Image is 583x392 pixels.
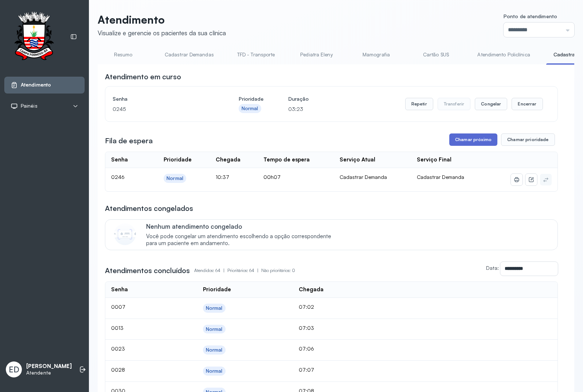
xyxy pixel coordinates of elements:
h3: Atendimentos congelados [105,203,193,213]
div: Chegada [216,156,240,163]
div: Prioridade [203,286,231,293]
div: Normal [242,105,258,112]
button: Transferir [438,98,471,110]
div: Normal [206,305,223,311]
span: 00h07 [263,174,281,180]
span: 07:07 [299,367,314,373]
span: 0246 [111,174,125,180]
div: Normal [167,175,183,181]
h3: Fila de espera [105,136,153,146]
p: Atendimento [98,13,226,26]
span: 07:03 [299,325,314,331]
a: TFD - Transporte [230,49,282,61]
span: 07:06 [299,345,314,352]
span: 07:02 [299,304,314,310]
a: Atendimento [11,81,78,89]
h4: Duração [288,94,309,104]
button: Congelar [475,98,507,110]
img: Logotipo do estabelecimento [8,12,60,62]
button: Chamar prioridade [501,133,555,146]
p: Prioritários: 64 [227,265,261,276]
div: Normal [206,347,223,353]
p: Não prioritários: 0 [261,265,295,276]
a: Resumo [98,49,149,61]
a: Pediatra Eleny [291,49,342,61]
button: Repetir [405,98,433,110]
div: Cadastrar Demanda [340,174,405,180]
div: Normal [206,326,223,332]
div: Senha [111,156,128,163]
p: Nenhum atendimento congelado [146,223,339,230]
span: Você pode congelar um atendimento escolhendo a opção correspondente para um paciente em andamento. [146,233,339,247]
p: [PERSON_NAME] [26,363,72,370]
h3: Atendimento em curso [105,72,181,82]
span: 0028 [111,367,125,373]
span: | [257,268,258,273]
span: | [223,268,224,273]
a: Atendimento Policlínica [470,49,537,61]
span: 0023 [111,345,125,352]
div: Serviço Atual [340,156,375,163]
span: 0007 [111,304,125,310]
div: Tempo de espera [263,156,310,163]
p: Atendente [26,370,72,376]
div: Senha [111,286,128,293]
div: Prioridade [164,156,192,163]
img: Imagem de CalloutCard [114,223,136,245]
div: Chegada [299,286,324,293]
div: Normal [206,368,223,374]
a: Mamografia [351,49,402,61]
div: Visualize e gerencie os pacientes da sua clínica [98,29,226,37]
span: 10:37 [216,174,229,180]
a: Cadastrar Demandas [157,49,221,61]
label: Data: [486,265,499,271]
h4: Prioridade [239,94,263,104]
h4: Senha [113,94,214,104]
div: Serviço Final [417,156,451,163]
p: 0245 [113,104,214,114]
button: Encerrar [512,98,543,110]
span: Atendimento [21,82,51,88]
h3: Atendimentos concluídos [105,265,190,276]
span: Painéis [21,103,38,109]
span: Cadastrar Demanda [417,174,464,180]
p: 03:23 [288,104,309,114]
span: 0013 [111,325,124,331]
button: Chamar próximo [449,133,497,146]
p: Atendidos: 64 [194,265,227,276]
a: Cartão SUS [410,49,461,61]
span: Ponto de atendimento [504,13,557,19]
